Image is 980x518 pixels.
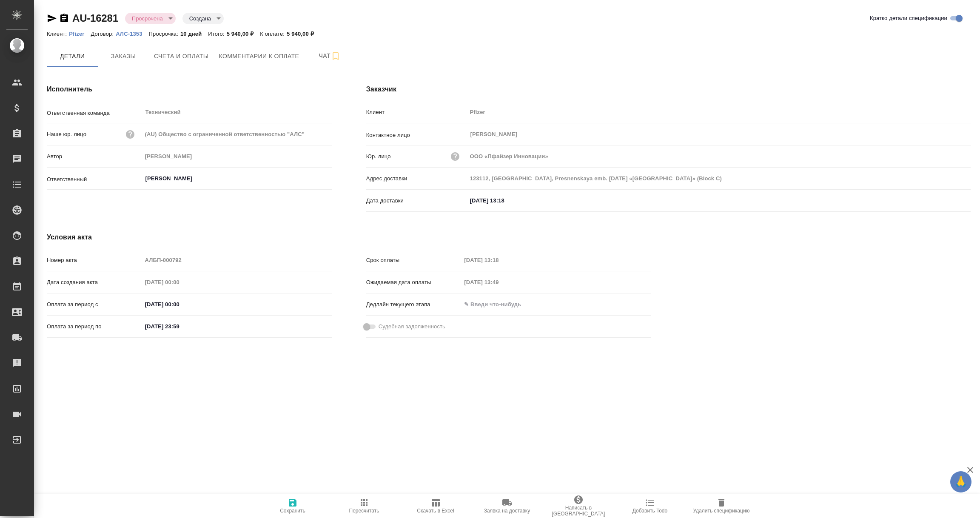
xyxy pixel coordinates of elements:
[47,152,142,161] p: Автор
[47,300,142,309] p: Оплата за период с
[366,108,467,117] p: Клиент
[47,175,142,184] p: Ответственный
[142,298,217,310] input: ✎ Введи что-нибудь
[47,256,142,265] p: Номер акта
[366,278,462,287] p: Ожидаемая дата оплаты
[467,172,971,185] input: Пустое поле
[870,14,947,23] span: Кратко детали спецификации
[227,31,260,37] p: 5 940,00 ₽
[461,254,536,266] input: Пустое поле
[461,276,536,288] input: Пустое поле
[59,13,69,23] button: Скопировать ссылку
[116,31,148,37] p: АЛС-1353
[366,256,462,265] p: Срок оплаты
[950,471,971,492] button: 🙏
[142,150,332,162] input: Пустое поле
[72,12,118,24] a: AU-16281
[47,278,142,287] p: Дата создания акта
[182,13,224,24] div: Просрочена
[461,298,536,310] input: ✎ Введи что-нибудь
[142,320,217,333] input: ✎ Введи что-нибудь
[467,106,971,118] input: Пустое поле
[47,109,142,117] p: Ответственная команда
[47,130,86,139] p: Наше юр. лицо
[69,31,91,37] p: Pfizer
[180,31,208,37] p: 10 дней
[154,51,209,62] span: Счета и оплаты
[467,150,971,162] input: Пустое поле
[366,131,467,139] p: Контактное лицо
[142,276,217,288] input: Пустое поле
[260,31,287,37] p: К оплате:
[47,31,69,37] p: Клиент:
[149,31,180,37] p: Просрочка:
[69,30,91,37] a: Pfizer
[379,322,445,331] span: Судебная задолженность
[366,196,467,205] p: Дата доставки
[287,31,320,37] p: 5 940,00 ₽
[467,194,541,207] input: ✎ Введи что-нибудь
[125,13,176,24] div: Просрочена
[47,13,57,23] button: Скопировать ссылку для ЯМессенджера
[91,31,116,37] p: Договор:
[142,128,332,140] input: Пустое поле
[52,51,93,62] span: Детали
[366,174,467,183] p: Адрес доставки
[954,473,968,491] span: 🙏
[142,254,332,266] input: Пустое поле
[366,152,391,161] p: Юр. лицо
[47,232,651,242] h4: Условия акта
[116,30,148,37] a: АЛС-1353
[328,178,329,179] button: Open
[103,51,144,62] span: Заказы
[219,51,299,62] span: Комментарии к оплате
[129,15,165,22] button: Просрочена
[330,51,341,61] svg: Подписаться
[208,31,226,37] p: Итого:
[187,15,214,22] button: Создана
[47,322,142,331] p: Оплата за период по
[309,51,350,61] span: Чат
[366,300,462,309] p: Дедлайн текущего этапа
[366,84,971,94] h4: Заказчик
[47,84,332,94] h4: Исполнитель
